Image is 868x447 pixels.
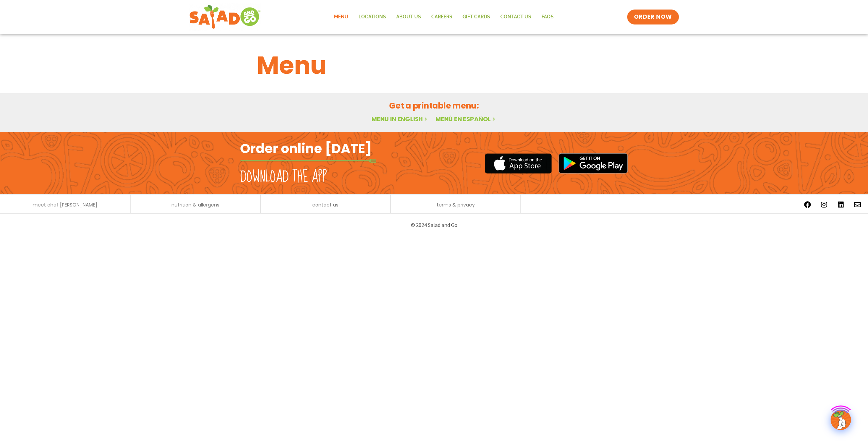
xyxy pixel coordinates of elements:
a: Menu [329,9,353,25]
a: terms & privacy [437,202,475,207]
a: GIFT CARDS [457,9,495,25]
nav: Menu [329,9,559,25]
h1: Menu [257,47,611,84]
img: fork [240,159,376,163]
a: contact us [312,202,338,207]
p: © 2024 Salad and Go [244,220,624,230]
a: Menu in English [371,115,429,123]
img: new-SAG-logo-768×292 [189,3,261,31]
a: Careers [426,9,457,25]
h2: Order online [DATE] [240,140,372,157]
span: ORDER NOW [634,13,672,21]
h2: Download the app [240,167,327,186]
a: About Us [391,9,426,25]
a: Menú en español [435,115,497,123]
a: meet chef [PERSON_NAME] [33,202,97,207]
h2: Get a printable menu: [257,100,611,112]
img: google_play [558,153,628,173]
a: ORDER NOW [627,10,679,24]
a: Locations [353,9,391,25]
a: nutrition & allergens [171,202,219,207]
a: Contact Us [495,9,536,25]
img: appstore [485,152,552,175]
a: FAQs [536,9,559,25]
